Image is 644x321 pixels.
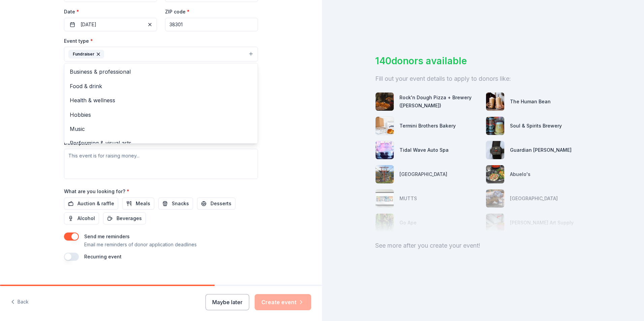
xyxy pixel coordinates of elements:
[70,124,252,133] span: Music
[70,139,252,147] span: Performing & visual arts
[64,63,258,144] div: Fundraiser
[70,82,252,91] span: Food & drink
[64,47,258,62] button: Fundraiser
[68,50,104,59] div: Fundraiser
[70,67,252,76] span: Business & professional
[70,110,252,119] span: Hobbies
[70,96,252,105] span: Health & wellness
